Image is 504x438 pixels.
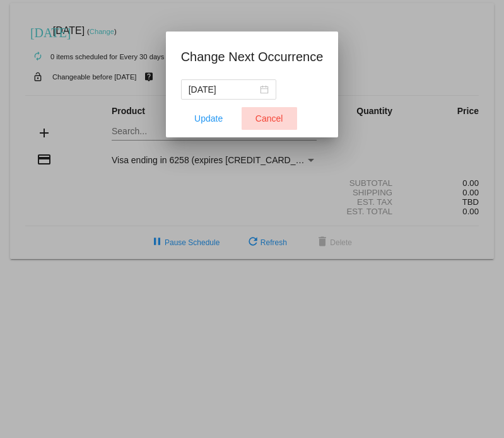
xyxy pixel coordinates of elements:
[255,113,283,124] span: Cancel
[194,113,223,124] span: Update
[181,107,237,130] button: Update
[181,47,324,67] h1: Change Next Occurrence
[189,83,257,96] input: Select date
[242,107,297,130] button: Close dialog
